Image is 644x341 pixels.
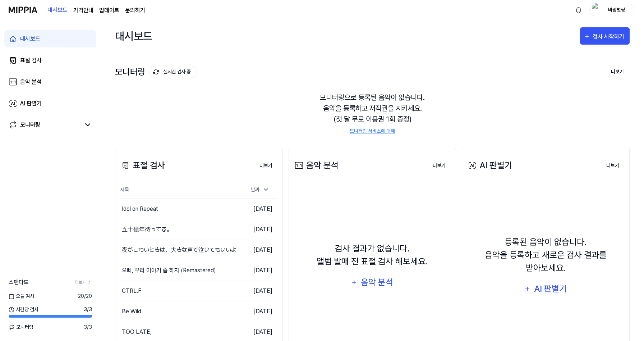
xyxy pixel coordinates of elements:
[427,158,451,173] a: 더보기
[99,6,119,15] a: 업데이트
[4,95,96,112] a: AI 판별기
[73,6,93,15] button: 가격안내
[122,287,141,295] div: CTRL.F
[239,281,278,301] td: [DATE]
[84,306,92,313] span: 3 / 3
[239,219,278,240] td: [DATE]
[75,279,92,286] a: 더보기
[346,274,398,291] button: 음악 분석
[360,276,394,289] div: 음악 분석
[84,323,92,331] span: 3 / 3
[20,35,40,43] div: 대시보드
[580,27,630,45] button: 검사 시작하기
[125,6,145,15] a: 문의하기
[122,307,141,316] div: Be Wild
[20,99,42,108] div: AI 판별기
[9,323,33,331] span: 모니터링
[239,301,278,322] td: [DATE]
[592,3,601,17] img: profile
[47,0,68,20] a: 대시보드
[20,56,42,65] div: 표절 검사
[153,69,159,75] img: monitoring Icon
[4,73,96,91] a: 음악 분석
[120,181,239,199] th: 제목
[254,159,278,173] button: 더보기
[239,240,278,260] td: [DATE]
[593,32,626,41] div: 검사 시작하기
[520,280,572,297] button: AI 판별기
[427,159,451,173] button: 더보기
[293,159,339,172] div: 음악 분석
[149,66,197,78] button: 실시간 검사 중
[4,52,96,69] a: 표절 검사
[20,121,40,129] div: 모니터링
[317,242,428,268] div: 검사 결과가 없습니다. 앨범 발매 전 표절 검사 해보세요.
[4,30,96,47] a: 대시보드
[533,282,567,296] div: AI 판별기
[122,205,158,213] div: Idol on Repeat
[574,6,583,14] img: 알림
[20,78,42,86] div: 음악 분석
[122,328,152,336] div: TOO LATE,
[254,158,278,173] a: 더보기
[122,225,172,234] div: 五十億年待ってる。
[9,121,80,129] a: 모니터링
[239,199,278,219] td: [DATE]
[9,278,29,287] span: 스탠다드
[9,306,38,313] span: 시간당 검사
[466,236,625,274] div: 등록된 음악이 없습니다. 음악을 등록하고 새로운 검사 결과를 받아보세요.
[115,66,197,78] div: 모니터링
[601,158,625,173] a: 더보기
[601,159,625,173] button: 더보기
[78,292,92,300] span: 20 / 20
[589,4,635,16] button: profile바람별랑
[122,246,236,254] div: 夜がこわいときは、大きな声で泣いてもいいよ
[9,292,34,300] span: 오늘 검사
[350,127,395,135] a: 모니터링 서비스에 대해
[605,64,630,79] button: 더보기
[120,159,165,172] div: 표절 검사
[466,159,512,172] div: AI 판별기
[115,83,630,144] div: 모니터링으로 등록된 음악이 없습니다. 음악을 등록하고 저작권을 지키세요. (첫 달 무료 이용권 1회 증정)
[248,184,272,196] div: 날짜
[239,260,278,281] td: [DATE]
[603,6,631,14] div: 바람별랑
[115,27,152,45] div: 대시보드
[122,266,216,275] div: 오빠, 우리 이야기 좀 하자 (Remastered)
